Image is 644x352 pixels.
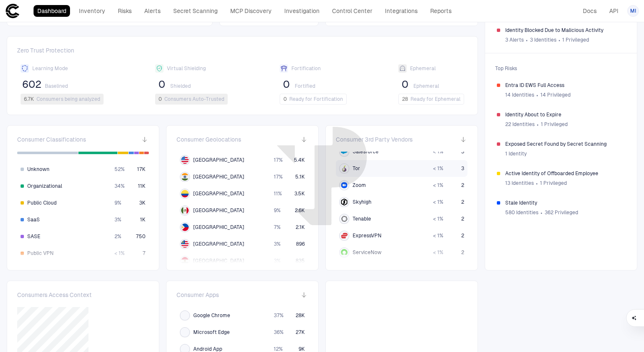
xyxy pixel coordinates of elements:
[505,82,625,89] span: Entra ID EWS Full Access
[274,207,280,214] span: 9 %
[274,329,283,336] span: 36 %
[226,5,275,17] a: MCP Discovery
[181,190,189,197] img: CO
[341,148,348,155] div: Salesforce
[381,5,421,17] a: Integrations
[45,83,68,89] span: Baselined
[433,232,443,239] span: < 1 %
[274,241,280,247] span: 3 %
[274,173,283,180] span: 17 %
[27,233,40,240] span: SASE
[193,312,230,319] span: Google Chrome
[490,60,632,77] span: Top Risks
[193,157,244,163] span: [GEOGRAPHIC_DATA]
[505,111,625,118] span: Identity About to Expire
[114,250,125,257] span: < 1 %
[630,8,636,14] span: MI
[138,183,145,189] span: 11K
[535,177,538,189] span: ∙
[27,183,62,189] span: Organizational
[140,5,164,17] a: Alerts
[158,78,165,91] span: 0
[296,312,305,319] span: 28K
[21,78,43,91] button: 602
[283,78,290,91] span: 0
[398,94,464,105] button: 28Ready for Ephemeral
[627,5,639,17] button: MI
[461,249,464,256] span: 2
[193,241,244,247] span: [GEOGRAPHIC_DATA]
[193,190,244,197] span: [GEOGRAPHIC_DATA]
[525,34,528,46] span: ∙
[536,89,539,101] span: ∙
[341,232,348,239] div: ExpressVPN
[341,215,348,222] div: Tenable
[274,224,280,231] span: 7 %
[139,200,145,206] span: 3K
[410,65,436,72] span: Ephemeral
[433,148,443,155] span: < 1 %
[341,199,348,205] div: Skyhigh
[177,136,241,143] span: Consumer Geolocations
[461,199,464,205] span: 2
[181,173,189,181] img: IN
[114,216,121,223] span: 3 %
[296,224,305,231] span: 2.1K
[540,92,571,98] span: 14 Privileged
[114,5,135,17] a: Risks
[291,65,321,72] span: Fortification
[170,83,191,89] span: Shielded
[505,37,524,43] span: 3 Alerts
[181,156,189,164] img: US
[32,65,68,72] span: Learning Mode
[540,206,543,219] span: ∙
[75,5,109,17] a: Inventory
[461,215,464,222] span: 2
[137,166,145,173] span: 17K
[433,199,443,205] span: < 1 %
[143,250,145,257] span: 7
[294,190,305,197] span: 3.5K
[114,200,121,206] span: 9 %
[579,5,600,17] a: Docs
[545,209,578,216] span: 362 Privileged
[295,207,305,214] span: 2.6K
[274,257,280,264] span: 3 %
[461,165,464,172] span: 3
[353,249,382,256] span: ServiceNow
[353,165,360,172] span: Tor
[193,207,244,214] span: [GEOGRAPHIC_DATA]
[426,5,455,17] a: Reports
[193,224,244,231] span: [GEOGRAPHIC_DATA]
[274,312,283,319] span: 37 %
[461,148,464,155] span: 3
[530,37,556,43] span: 3 Identities
[505,170,625,177] span: Active Identity of Offboarded Employee
[505,141,625,147] span: Exposed Secret Found by Secret Scanning
[536,118,539,131] span: ∙
[353,199,371,205] span: Skyhigh
[296,257,305,264] span: 835
[17,291,92,299] span: Consumers Access Context
[136,233,145,240] span: 750
[177,291,219,299] span: Consumer Apps
[505,200,625,206] span: Stale Identity
[328,5,376,17] a: Control Center
[295,173,305,180] span: 5.1K
[274,190,282,197] span: 11 %
[274,157,283,163] span: 17 %
[461,182,464,189] span: 2
[296,329,305,336] span: 27K
[505,209,538,216] span: 580 Identities
[341,165,348,172] div: Tor
[27,250,54,257] span: Public VPN
[433,215,443,222] span: < 1 %
[169,5,221,17] a: Secret Scanning
[193,173,244,180] span: [GEOGRAPHIC_DATA]
[296,241,305,247] span: 896
[402,96,408,102] span: 28
[140,216,145,223] span: 1K
[181,240,189,248] img: MY
[181,207,189,214] img: MX
[280,5,323,17] a: Investigation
